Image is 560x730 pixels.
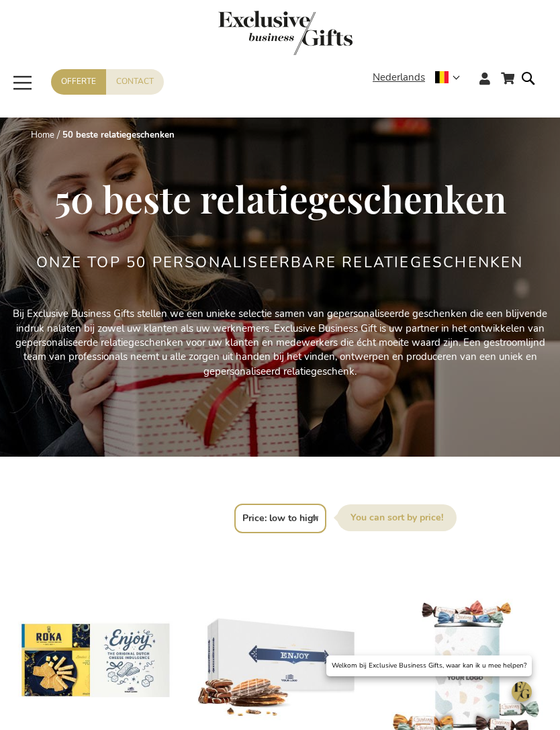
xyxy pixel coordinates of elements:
[51,69,106,94] a: Offerte
[106,69,164,94] a: Contact
[11,307,549,379] p: Bij Exclusive Business Gifts stellen we een unieke selectie samen van gepersonaliseerde geschenke...
[62,129,175,141] strong: 50 beste relatiegeschenken
[218,11,353,55] img: Exclusive Business gifts logo
[11,11,560,59] a: store logo
[373,70,469,85] div: Nederlands
[54,173,506,223] span: 50 beste relatiegeschenken
[31,129,54,141] a: Home
[373,70,425,85] span: Nederlands
[337,504,457,531] label: Sorteer op
[36,255,523,271] h2: Onze TOP 50 Personaliseerbare Relatiegeschenken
